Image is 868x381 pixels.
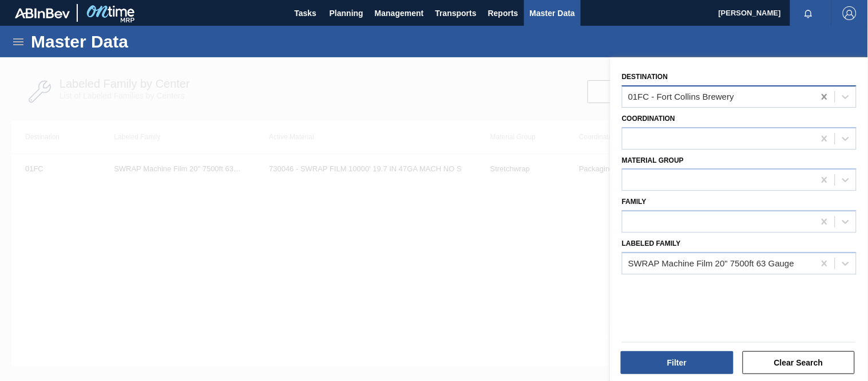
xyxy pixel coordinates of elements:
[375,6,424,20] span: Management
[628,258,794,268] div: SWRAP Machine Film 20" 7500ft 63 Gauge
[530,6,575,20] span: Master Data
[622,73,668,81] label: Destination
[622,115,675,123] label: Coordination
[743,351,855,374] button: Clear Search
[628,92,734,101] div: 01FC - Fort Collins Brewery
[31,35,234,48] h1: Master Data
[488,6,518,20] span: Reports
[293,6,318,20] span: Tasks
[843,6,857,20] img: Logout
[790,5,827,21] button: Notifications
[330,6,363,20] span: Planning
[622,239,681,248] label: Labeled Family
[15,8,70,18] img: TNhmsLtSVTkK8tSr43FrP2fwEKptu5GPRR3wAAAABJRU5ErkJggg==
[622,156,684,164] label: Material Group
[621,351,734,374] button: Filter
[622,198,647,206] label: Family
[435,6,477,20] span: Transports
